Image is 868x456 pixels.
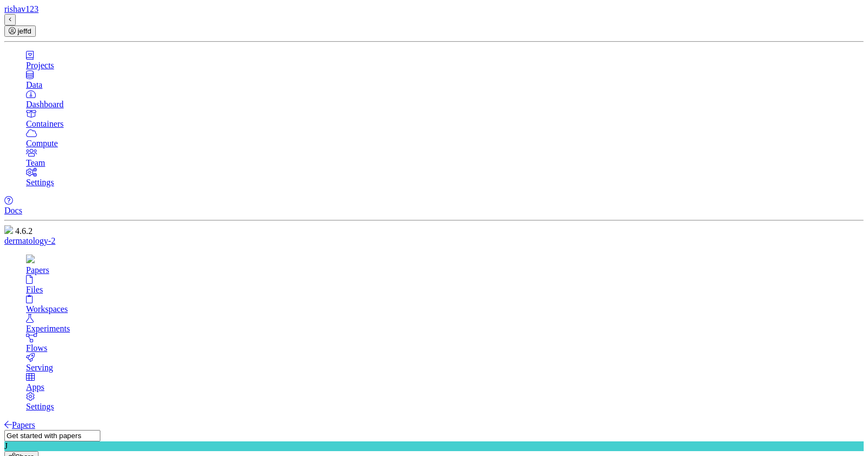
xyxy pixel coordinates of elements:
a: Containers [26,109,864,129]
a: Files [26,275,864,295]
a: Serving [26,353,864,373]
div: Flows [26,343,864,353]
span: 4.6.2 [15,226,33,236]
button: jeffd [4,25,36,37]
div: Experiments [26,324,864,334]
div: Settings [26,178,864,187]
a: Compute [26,129,864,148]
span: jeffd [18,27,31,35]
div: Papers [26,265,864,275]
a: Apps [26,373,864,392]
div: Apps [26,382,864,392]
div: Team [26,158,864,168]
a: Workspaces [26,295,864,314]
img: table-tree-3a4a20261bf26d49f2eebd1a2176dd82.svg [26,255,35,263]
a: Data [26,70,864,90]
div: Projects [26,61,864,70]
a: Dashboard [26,90,864,109]
div: Serving [26,363,864,373]
a: dermatology-2 [4,236,55,245]
a: Flows [26,334,864,353]
a: Experiments [26,314,864,334]
a: Settings [26,168,864,187]
a: Docs [4,196,864,216]
a: Papers [4,420,35,429]
div: Files [26,285,864,295]
div: Docs [4,206,864,216]
div: Data [26,80,864,90]
div: Workspaces [26,304,864,314]
div: J [4,441,864,451]
img: exensio_studio_ai_blue_horizotal-173622540a9a1ccd77d241076d1dc09d.png [4,225,13,234]
a: Team [26,148,864,168]
div: Compute [26,139,864,148]
div: Containers [26,119,864,129]
div: Settings [26,402,864,412]
a: Projects [26,51,864,70]
a: rishav123 [4,4,39,14]
div: Dashboard [26,100,864,109]
a: Papers [26,256,864,275]
a: Settings [26,392,864,412]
